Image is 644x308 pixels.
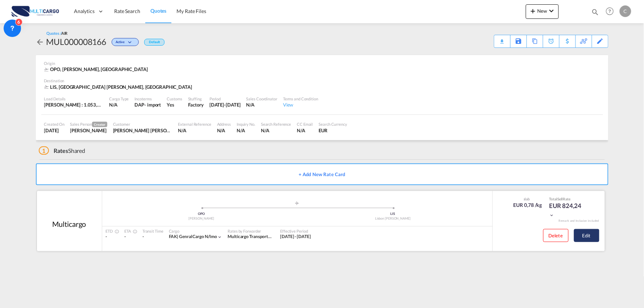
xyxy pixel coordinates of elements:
span: AIR [61,31,68,36]
div: [PERSON_NAME] : 1.053,21 KG | Volumetric Wt : 166,67 KG [44,101,104,108]
md-icon: icon-chevron-down [217,234,222,240]
div: Customs [167,96,182,101]
span: Rates [54,147,68,154]
span: [DATE] - [DATE] [280,234,311,239]
span: Multicargo Transportes e Logistica [228,234,292,239]
div: Quote PDF is not available at this time [498,35,507,42]
div: C [620,5,631,17]
span: | [177,234,178,239]
div: icon-magnify [591,8,599,19]
div: N/A [261,127,291,134]
span: Quotes [150,8,166,14]
div: Cesar Teixeira [70,127,107,134]
div: N/A [109,101,129,108]
div: Shared [39,147,86,155]
div: 19 Sep 2025 [209,101,241,108]
div: Destination [44,78,600,83]
div: MUL000008166 [46,36,107,47]
div: External Reference [178,121,211,127]
md-icon: icon-chevron-down [126,41,135,45]
div: Cargo [169,228,223,234]
div: N/A [178,127,211,134]
div: Search Reference [261,121,291,127]
div: Sales Coordinator [246,96,277,101]
div: ETA [124,228,135,234]
div: LIS, Lisbon Portela, Europe [44,84,194,90]
md-icon: Estimated Time Of Departure [113,229,117,234]
div: slab [512,196,542,201]
div: Terms and Condition [283,96,318,101]
div: 20 Aug 2025 [44,127,65,134]
div: [PERSON_NAME] [106,216,298,221]
button: icon-plus 400-fgNewicon-chevron-down [526,4,559,19]
div: N/A [237,127,255,134]
div: OPO, Francisco de Sá Carneiro, South America [44,66,150,72]
span: Sell [557,197,563,201]
div: Rates by Forwarder [228,228,273,234]
div: - import [144,101,161,108]
div: Sales Person [70,121,107,127]
span: - [106,234,107,239]
div: ivan Ivan [113,127,173,134]
md-icon: icon-plus 400-fg [529,7,537,15]
div: View [283,101,318,108]
div: N/A [297,127,313,134]
span: Active [116,40,126,47]
span: 1 [39,146,49,155]
div: Load Details [44,96,104,101]
span: FAK [169,234,179,239]
div: ETD [106,228,117,234]
span: Rate Search [114,8,140,14]
div: EUR [319,127,348,134]
div: Remark and Inclusion included [553,219,605,223]
div: Transit Time [142,228,163,234]
md-icon: icon-chevron-down [547,7,556,15]
md-icon: icon-magnify [591,8,599,16]
div: Change Status Here [106,36,141,47]
span: - [124,234,126,239]
div: Default [144,39,164,46]
div: CC Email [297,121,313,127]
div: Address [217,121,231,127]
div: Save As Template [511,35,527,47]
div: Yes [167,101,182,108]
div: Factory Stuffing [188,101,204,108]
span: OPO, [PERSON_NAME], [GEOGRAPHIC_DATA] [50,66,148,72]
div: OPO [106,212,298,216]
div: LIS [297,212,489,216]
div: Multicargo [52,219,86,229]
div: Lisbon [PERSON_NAME] [297,216,489,221]
div: Change Status Here [112,38,139,46]
div: genral cargo n/imo [169,234,217,240]
md-icon: icon-arrow-left [36,38,45,46]
div: Stuffing [188,96,204,101]
div: Period [209,96,241,101]
div: 05 Dec 2023 - 19 Sep 2025 [280,234,311,240]
div: Origin [44,61,600,66]
div: Incoterms [135,96,161,101]
span: Analytics [74,8,95,15]
div: EUR 824,24 [549,201,586,219]
div: Inquiry No. [237,121,255,127]
div: EUR 0,78 /kg [514,201,542,209]
button: + Add New Rate Card [36,163,608,185]
div: Effective Period [280,228,311,234]
div: N/A [246,101,277,108]
md-icon: Estimated Time Of Arrival [131,229,135,234]
button: Delete [543,229,569,242]
span: Creator [92,122,107,127]
div: Created On [44,121,65,127]
div: Help [604,5,620,18]
div: N/A [217,127,231,134]
md-icon: assets/icons/custom/roll-o-plane.svg [293,201,302,205]
span: Help [604,5,616,17]
div: DAP [135,101,145,108]
md-icon: icon-download [498,36,507,42]
img: 82db67801a5411eeacfdbd8acfa81e61.png [11,3,60,20]
div: Total Rate [549,196,586,201]
div: Search Currency [319,121,348,127]
div: icon-arrow-left [36,36,46,47]
div: Customer [113,121,173,127]
div: Cargo Type [109,96,129,101]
